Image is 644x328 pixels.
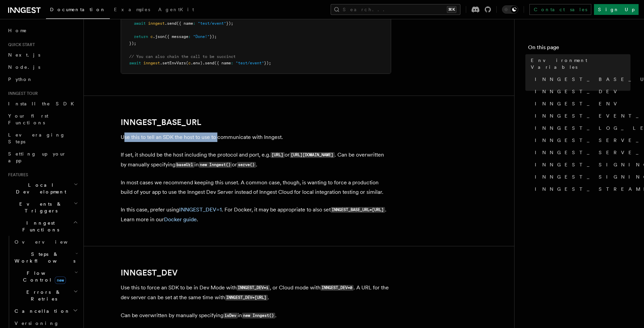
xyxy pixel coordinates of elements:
[8,151,66,163] span: Setting up your app
[532,85,630,98] a: INNGEST_DEV
[529,4,591,15] a: Contact sales
[532,98,630,110] a: INNGEST_ENV
[5,179,79,198] button: Local Development
[12,267,79,286] button: Flow Controlnew
[154,2,198,18] a: AgentKit
[134,21,146,26] span: await
[143,61,160,65] span: inngest
[15,321,59,326] span: Versioning
[121,150,391,170] p: If set, it should be the host including the protocol and port, e.g. or . Can be overwritten by ma...
[121,283,391,303] p: Use this to force an SDK to be in Dev Mode with , or Cloud mode with . A URL for the dev server c...
[532,110,630,122] a: INNGEST_EVENT_KEY
[121,268,177,278] a: INNGEST_DEV
[8,77,33,82] span: Python
[165,34,188,39] span: ({ message
[160,61,186,65] span: .setEnvVars
[264,61,271,65] span: });
[55,276,66,284] span: new
[12,248,79,267] button: Steps & Workflows
[12,289,73,302] span: Errors & Retries
[237,162,256,168] code: serve()
[186,61,188,65] span: (
[193,34,210,39] span: "Done!"
[242,313,275,319] code: new Inngest()
[148,21,165,26] span: inngest
[175,162,194,168] code: baseUrl
[15,239,84,245] span: Overview
[528,54,630,73] a: Environment Variables
[121,118,201,127] a: INNGEST_BASE_URL
[121,132,391,142] p: Use this to tell an SDK the host to use to communicate with Inngest.
[535,88,621,95] span: INNGEST_DEV
[223,313,238,319] code: isDev
[199,162,232,168] code: new Inngest()
[290,152,335,158] code: [URL][DOMAIN_NAME]
[150,34,153,39] span: c
[5,110,79,129] a: Your first Functions
[8,101,78,106] span: Install the SDK
[594,4,639,15] a: Sign Up
[188,34,191,39] span: :
[5,182,74,195] span: Local Development
[502,5,518,14] button: Toggle dark mode
[270,152,285,158] code: [URL]
[231,61,233,65] span: :
[5,49,79,61] a: Next.js
[5,172,28,178] span: Features
[158,7,194,12] span: AgentKit
[8,52,40,58] span: Next.js
[12,270,74,283] span: Flow Control
[528,43,630,54] h4: On this page
[5,198,79,217] button: Events & Triggers
[5,220,73,233] span: Inngest Functions
[179,206,222,213] a: INNGEST_DEV=1
[134,34,148,39] span: return
[121,205,391,224] p: In this case, prefer using . For Docker, it may be appropriate to also set . Learn more in our .
[129,61,141,65] span: await
[532,134,630,146] a: INNGEST_SERVE_HOST
[210,34,217,39] span: });
[110,2,154,18] a: Examples
[12,251,75,264] span: Steps & Workflows
[198,21,226,26] span: "test/event"
[532,73,630,85] a: INNGEST_BASE_URL
[320,285,354,291] code: INNGEST_DEV=0
[531,57,630,70] span: Environment Variables
[5,201,74,214] span: Events & Triggers
[5,217,79,236] button: Inngest Functions
[129,54,236,59] span: // You can also chain the call to be succinct
[225,295,268,301] code: INNGEST_DEV=[URL]
[535,100,621,107] span: INNGEST_ENV
[532,122,630,134] a: INNGEST_LOG_LEVEL
[12,308,70,314] span: Cancellation
[202,61,214,65] span: .send
[226,21,233,26] span: });
[12,236,79,248] a: Overview
[8,132,65,144] span: Leveraging Steps
[164,216,197,223] a: Docker guide
[121,311,391,321] p: Can be overwritten by manually specifying in .
[114,7,150,12] span: Examples
[153,34,165,39] span: .json
[5,98,79,110] a: Install the SDK
[193,21,195,26] span: :
[236,61,264,65] span: "test/event"
[331,4,460,15] button: Search...⌘K
[331,207,385,213] code: INNGEST_BASE_URL=[URL]
[129,41,136,46] span: });
[5,73,79,85] a: Python
[5,24,79,37] a: Home
[532,183,630,195] a: INNGEST_STREAMING
[188,61,191,65] span: c
[121,178,391,197] p: In most cases we recommend keeping this unset. A common case, though, is wanting to force a produ...
[5,91,38,96] span: Inngest tour
[5,148,79,167] a: Setting up your app
[12,305,79,317] button: Cancellation
[46,2,110,19] a: Documentation
[12,286,79,305] button: Errors & Retries
[5,61,79,73] a: Node.js
[5,42,35,47] span: Quick start
[532,171,630,183] a: INNGEST_SIGNING_KEY_FALLBACK
[8,27,27,34] span: Home
[165,21,176,26] span: .send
